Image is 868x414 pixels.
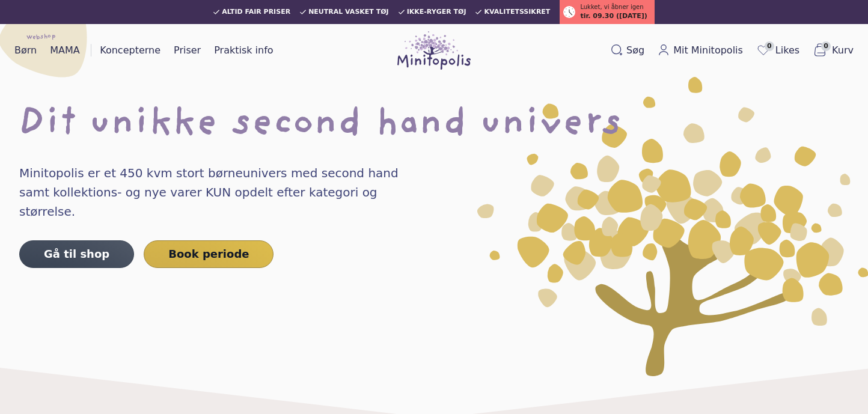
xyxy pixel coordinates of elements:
a: 0Likes [751,40,804,61]
span: tir. 09.30 ([DATE]) [580,11,647,22]
button: Søg [606,41,649,60]
img: Minitopolis' logo som et gul blomst [477,77,868,377]
a: Gå til shop [19,240,134,268]
a: Børn [10,41,41,60]
span: Neutral vasket tøj [308,8,389,16]
h1: Dit unikke second hand univers [19,106,849,144]
a: Mit Minitopolis [653,41,748,60]
span: 0 [765,41,774,51]
button: 0Kurv [808,40,858,61]
span: Lukket, vi åbner igen [580,2,643,11]
span: Likes [775,43,799,58]
a: Praktisk info [209,41,278,60]
span: Kurv [832,43,854,58]
a: Koncepterne [95,41,165,60]
span: Kvalitetssikret [484,8,550,16]
a: Book periode [144,240,274,268]
span: Ikke-ryger tøj [407,8,466,16]
img: Minitopolis logo [397,31,471,70]
h4: Minitopolis er et 450 kvm stort børneunivers med second hand samt kollektions- og nye varer KUN o... [19,163,423,221]
span: Mit Minitopolis [673,43,743,58]
span: Søg [626,43,644,58]
span: 0 [821,41,831,51]
span: Altid fair priser [222,8,290,16]
a: MAMA [45,41,85,60]
a: Priser [169,41,206,60]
